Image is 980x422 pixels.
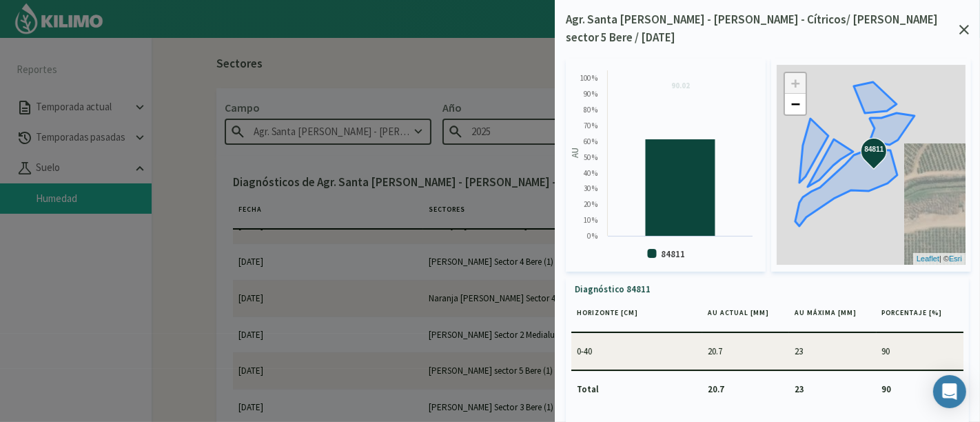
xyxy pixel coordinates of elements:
div: 84811 [871,148,879,157]
td: Total [571,371,702,407]
p: Agr. Santa [PERSON_NAME] - [PERSON_NAME] - Cítricos/ [PERSON_NAME] sector 5 Bere / [DATE] [566,11,959,47]
div: Open Intercom Messenger [933,375,966,408]
a: Zoom in [785,73,806,94]
a: Leaflet [917,254,939,263]
div: | © [913,253,966,265]
th: Horizonte [cm] [571,302,702,332]
p: Diagnóstico 84811 [575,283,963,297]
text: 20 % [584,199,598,209]
tspan: 90.02 [671,81,690,90]
text: 90 % [584,89,598,99]
text: 60 % [584,137,598,146]
td: 0-40 [571,334,702,370]
text: 80 % [584,105,598,114]
td: 23 [789,371,876,407]
strong: 84811 [864,144,886,154]
td: 23 [789,334,876,370]
text: 50 % [584,152,598,162]
text: 0 % [587,231,598,241]
text: 40 % [584,168,598,178]
text: 10 % [584,215,598,225]
a: Esri [949,254,962,263]
td: 20.7 [702,371,789,407]
th: AU actual [mm] [702,302,789,332]
a: Zoom out [785,94,806,114]
text: 30 % [584,183,598,193]
text: 70 % [584,121,598,130]
th: Porcentaje [%] [877,302,963,332]
th: AU máxima [mm] [789,302,876,332]
text: 84811 [661,248,685,260]
td: 90 [877,334,963,370]
td: 20.7 [702,334,789,370]
text: 100 % [580,73,598,83]
text: AU [569,148,581,158]
td: 90 [877,371,963,407]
